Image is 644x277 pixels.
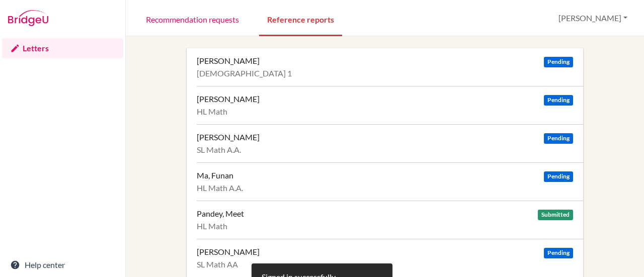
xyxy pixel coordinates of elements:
[197,162,583,201] a: Ma, Funan Pending HL Math A.A.
[8,10,48,26] img: Bridge-U
[197,247,260,257] div: [PERSON_NAME]
[544,133,573,144] span: Pending
[554,9,632,28] button: [PERSON_NAME]
[197,86,583,124] a: [PERSON_NAME] Pending HL Math
[544,248,573,258] span: Pending
[259,2,342,36] a: Reference reports
[538,210,573,220] span: Submitted
[544,95,573,106] span: Pending
[197,124,583,162] a: [PERSON_NAME] Pending SL Math A.A.
[2,255,123,275] a: Help center
[197,201,583,239] a: Pandey, Meet Submitted HL Math
[197,68,573,78] div: [DEMOGRAPHIC_DATA] 1
[197,145,573,155] div: SL Math A.A.
[197,259,573,269] div: SL Math AA
[544,57,573,67] span: Pending
[197,56,260,66] div: [PERSON_NAME]
[197,132,260,142] div: [PERSON_NAME]
[138,2,247,36] a: Recommendation requests
[2,38,123,58] a: Letters
[197,170,233,180] div: Ma, Funan
[197,239,583,277] a: [PERSON_NAME] Pending SL Math AA
[197,209,244,219] div: Pandey, Meet
[197,183,573,193] div: HL Math A.A.
[544,171,573,182] span: Pending
[197,94,260,104] div: [PERSON_NAME]
[197,107,573,117] div: HL Math
[197,221,573,231] div: HL Math
[197,48,583,86] a: [PERSON_NAME] Pending [DEMOGRAPHIC_DATA] 1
